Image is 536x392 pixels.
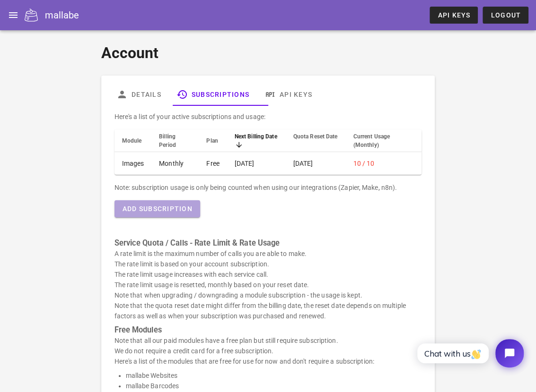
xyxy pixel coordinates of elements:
span: Plan [206,137,218,144]
span: Current Usage (Monthly) [353,133,390,148]
th: Module [114,129,152,152]
th: Plan [199,129,227,152]
span: Billing Period [159,133,176,148]
span: Quota Reset Date [293,133,338,140]
span: 10 / 10 [353,160,375,167]
p: Here's a list of your active subscriptions and usage: [114,111,422,122]
span: Module [122,137,142,144]
span: Add Subscription [122,205,193,213]
a: API Keys [257,83,320,106]
button: Logout [483,7,528,24]
div: Note: subscription usage is only being counted when using our integrations (Zapier, Make, n8n). [114,182,422,193]
th: Next Billing Date: Sorted descending. Activate to remove sorting. [227,129,286,152]
a: Details [109,83,169,106]
h1: Account [101,42,435,64]
td: Free [199,152,227,175]
h3: Free Modules [114,325,422,335]
span: Logout [490,11,521,19]
td: [DATE] [227,152,286,175]
iframe: Tidio Chat [407,331,532,375]
th: Quota Reset Date: Not sorted. Activate to sort ascending. [286,129,346,152]
p: A rate limit is the maximum number of calls you are able to make. The rate limit is based on your... [114,248,422,321]
td: [DATE] [286,152,346,175]
li: mallabe Barcodes [126,381,422,391]
a: API Keys [430,7,478,24]
a: Subscriptions [168,83,256,106]
td: Monthly [151,152,199,175]
span: API Keys [437,11,470,19]
span: Next Billing Date [235,133,277,140]
li: mallabe Websites [126,370,422,381]
h3: Service Quota / Calls - Rate Limit & Rate Usage [114,238,422,248]
div: mallabe [45,8,79,22]
td: Images [114,152,152,175]
button: Add Subscription [114,200,200,217]
th: Current Usage (Monthly): Not sorted. Activate to sort ascending. [346,129,422,152]
th: Billing Period [151,129,199,152]
p: Note that all our paid modules have a free plan but still require subscription. We do not require... [114,335,422,366]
